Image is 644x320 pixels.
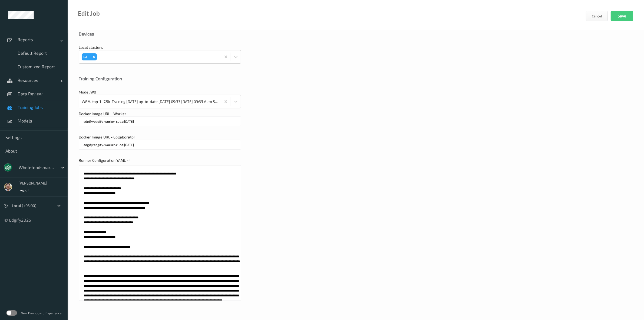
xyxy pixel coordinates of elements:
div: Edit Job [78,11,100,16]
span: Docker Image URL - Collaborator [79,135,135,139]
div: Training Configuration [79,76,633,81]
div: Pilot [82,53,91,60]
span: Runner Configuration YAML [79,158,130,163]
button: Save [611,11,633,21]
div: Devices [79,31,633,37]
div: Remove Pilot [91,53,97,60]
span: Model W0 [79,90,96,94]
span: Local clusters [79,45,103,50]
button: Cancel [586,11,608,21]
span: Docker Image URL - Worker [79,111,126,116]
